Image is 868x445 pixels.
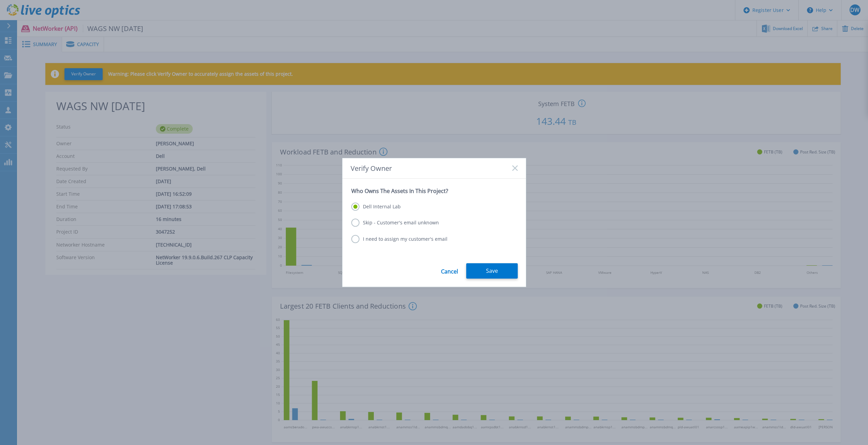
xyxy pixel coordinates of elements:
label: Dell Internal Lab [351,203,401,211]
span: Verify Owner [351,164,392,172]
a: Cancel [441,263,458,279]
p: Who Owns The Assets In This Project? [351,188,517,194]
button: Save [466,263,518,279]
label: I need to assign my customer's email [351,235,447,243]
label: Skip - Customer's email unknown [351,219,439,227]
